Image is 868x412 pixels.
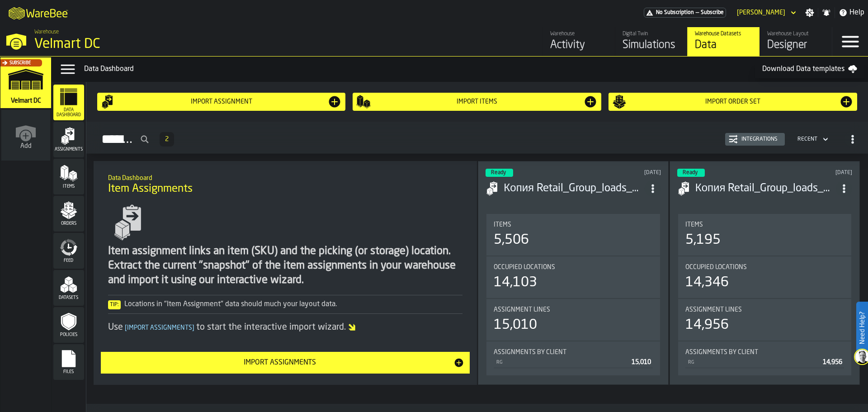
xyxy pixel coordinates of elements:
[53,108,84,118] span: Data Dashboard
[494,317,537,333] div: 15,010
[849,7,864,18] span: Help
[818,8,835,17] label: button-toggle-Notifications
[115,98,328,105] div: Import assignment
[156,132,178,147] div: ButtonLoadMore-Load More-Prev-First-Last
[494,275,537,291] div: 14,103
[542,27,615,56] a: link-to-/wh/i/f27944ef-e44e-4cb8-aca8-30c52093261f/feed/
[644,8,726,18] div: Menu Subscription
[53,233,84,269] li: menu Feed
[755,60,864,78] a: Download Data templates
[550,31,608,37] div: Warehouse
[696,9,699,16] span: —
[53,295,84,300] span: Datasets
[678,341,851,375] div: stat-Assignments by Client
[677,212,852,377] section: card-AssignmentDashboardCard
[685,349,844,356] div: Title
[494,306,550,313] span: Assignment lines
[53,196,84,232] li: menu Orders
[701,9,724,16] span: Subscribe
[108,299,463,310] div: Locations in "Item Assignment" data should much your layout data.
[494,221,511,228] span: Items
[53,369,84,374] span: Files
[632,359,651,365] span: 15,010
[656,9,694,16] span: No Subscription
[97,93,346,111] button: button-Import assignment
[353,93,601,111] button: button-Import Items
[685,275,729,291] div: 14,346
[53,332,84,337] span: Policies
[623,38,680,52] div: Simulations
[9,61,31,66] span: Subscribe
[767,38,825,52] div: Designer
[678,299,851,341] div: stat-Assignment lines
[683,170,698,175] span: Ready
[685,317,729,333] div: 14,956
[685,264,844,271] div: Title
[687,360,819,365] div: RG
[108,173,463,182] h2: Sub Title
[108,244,463,288] div: Item assignment links an item (SKU) and the picking (or storage) location. Extract the current "s...
[588,170,660,176] div: Updated: 8/15/2025, 10:06:48 AM Created: 8/15/2025, 10:06:41 AM
[486,214,660,256] div: stat-Items
[53,122,84,158] li: menu Assignments
[101,168,470,201] div: title-Item Assignments
[737,9,785,16] div: DropdownMenuValue-Anton Hikal
[644,8,726,18] a: link-to-/wh/i/f27944ef-e44e-4cb8-aca8-30c52093261f/pricing/
[695,31,752,37] div: Warehouse Datasets
[725,133,785,146] button: button-Integrations
[192,325,194,331] span: ]
[86,122,868,154] h2: button-Assignments
[494,356,652,368] div: StatList-item-RG
[504,181,644,196] h3: Копия Retail_Group_loads_15_08.csv
[494,349,566,356] span: Assignments by Client
[494,264,652,271] div: Title
[677,169,705,177] div: status-3 2
[494,264,555,271] span: Occupied Locations
[486,341,660,375] div: stat-Assignments by Client
[165,136,169,142] span: 2
[794,134,830,145] div: DropdownMenuValue-4
[53,85,84,121] li: menu Data Dashboard
[94,161,477,385] div: ItemListCard-
[491,170,506,175] span: Ready
[494,221,652,228] div: Title
[34,29,59,35] span: Warehouse
[695,181,836,196] h3: Копия Retail_Group_loads_14_08.csv
[685,356,844,368] div: StatList-item-RG
[108,321,463,334] div: Use to start the interactive import wizard.
[53,221,84,226] span: Orders
[486,212,660,377] section: card-AssignmentDashboardCard
[695,38,752,52] div: Data
[494,306,652,313] div: Title
[53,159,84,195] li: menu Items
[53,184,84,189] span: Items
[685,221,844,228] div: Title
[0,57,51,110] a: link-to-/wh/i/f27944ef-e44e-4cb8-aca8-30c52093261f/simulations
[685,306,742,313] span: Assignment lines
[55,60,80,78] label: button-toggle-Data Menu
[685,264,747,271] span: Occupied Locations
[494,349,652,356] div: Title
[53,270,84,306] li: menu Datasets
[685,349,758,356] span: Assignments by Client
[101,352,470,374] button: button-Import Assignments
[550,38,608,52] div: Activity
[615,27,687,56] a: link-to-/wh/i/f27944ef-e44e-4cb8-aca8-30c52093261f/simulations
[832,27,868,56] label: button-toggle-Menu
[678,214,851,256] div: stat-Items
[53,344,84,380] li: menu Files
[797,136,817,142] div: DropdownMenuValue-4
[835,7,868,18] label: button-toggle-Help
[685,232,721,248] div: 5,195
[486,169,513,177] div: status-3 2
[857,303,867,353] label: Need Help?
[84,64,755,75] div: Data Dashboard
[53,147,84,152] span: Assignments
[609,93,857,111] button: button-Import Order Set
[767,31,825,37] div: Warehouse Layout
[371,98,583,105] div: Import Items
